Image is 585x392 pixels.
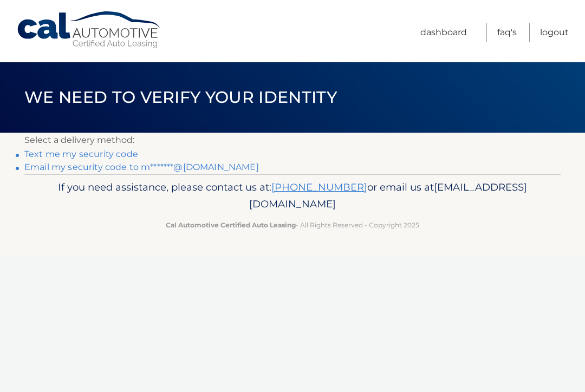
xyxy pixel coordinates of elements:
[271,181,367,193] a: [PHONE_NUMBER]
[16,11,162,49] a: Cal Automotive
[24,133,561,148] p: Select a delivery method:
[420,23,467,42] a: Dashboard
[41,179,544,213] p: If you need assistance, please contact us at: or email us at
[540,23,569,42] a: Logout
[497,23,517,42] a: FAQ's
[41,219,544,231] p: - All Rights Reserved - Copyright 2025
[24,162,259,172] a: Email my security code to m*******@[DOMAIN_NAME]
[24,87,337,107] span: We need to verify your identity
[24,149,138,159] a: Text me my security code
[166,221,296,229] strong: Cal Automotive Certified Auto Leasing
